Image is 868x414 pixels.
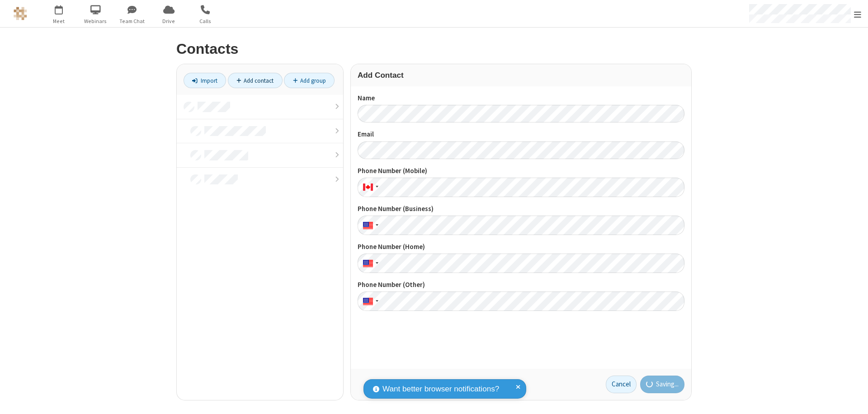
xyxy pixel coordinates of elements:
[79,17,113,25] span: Webinars
[189,17,222,25] span: Calls
[358,178,381,197] div: Canada: + 1
[184,73,226,88] a: Import
[358,71,684,80] h3: Add Contact
[14,7,27,20] img: QA Selenium DO NOT DELETE OR CHANGE
[358,93,684,103] label: Name
[42,17,76,25] span: Meet
[358,292,381,311] div: United States: + 1
[358,216,381,235] div: United States: + 1
[358,242,684,252] label: Phone Number (Home)
[656,379,679,390] span: Saving...
[358,254,381,273] div: United States: + 1
[152,17,186,25] span: Drive
[358,280,684,290] label: Phone Number (Other)
[640,376,685,394] button: Saving...
[358,129,684,140] label: Email
[228,73,283,88] a: Add contact
[358,204,684,214] label: Phone Number (Business)
[284,73,335,88] a: Add group
[115,17,149,25] span: Team Chat
[358,166,684,176] label: Phone Number (Mobile)
[176,41,692,57] h2: Contacts
[382,383,499,395] span: Want better browser notifications?
[845,390,861,408] iframe: Chat
[606,376,637,394] a: Cancel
